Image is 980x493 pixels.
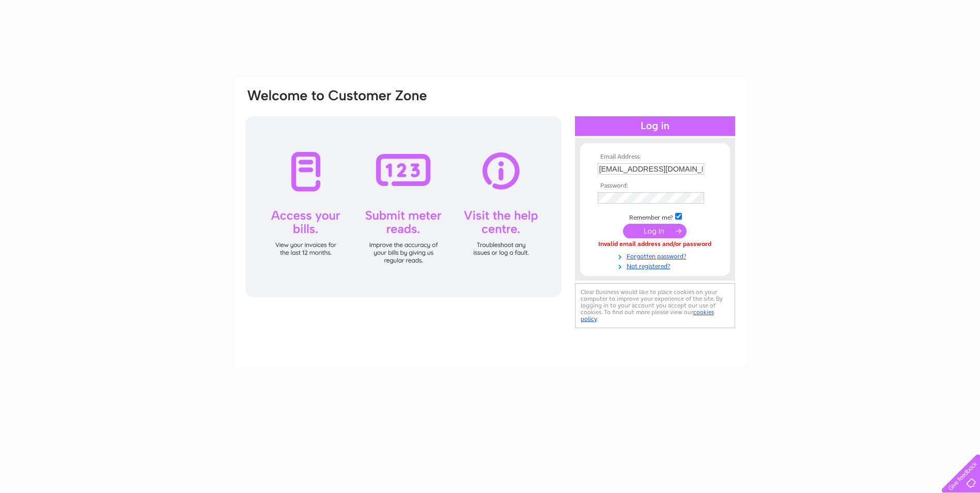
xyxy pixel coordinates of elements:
[581,309,714,322] a: cookies policy
[595,182,715,190] th: Password:
[623,224,687,238] input: Submit
[598,251,715,260] a: Forgotten password?
[598,241,712,248] div: Invalid email address and/or password
[575,283,735,328] div: Clear Business would like to place cookies on your computer to improve your experience of the sit...
[595,211,715,222] td: Remember me?
[595,153,715,161] th: Email Address:
[598,260,715,270] a: Not registered?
